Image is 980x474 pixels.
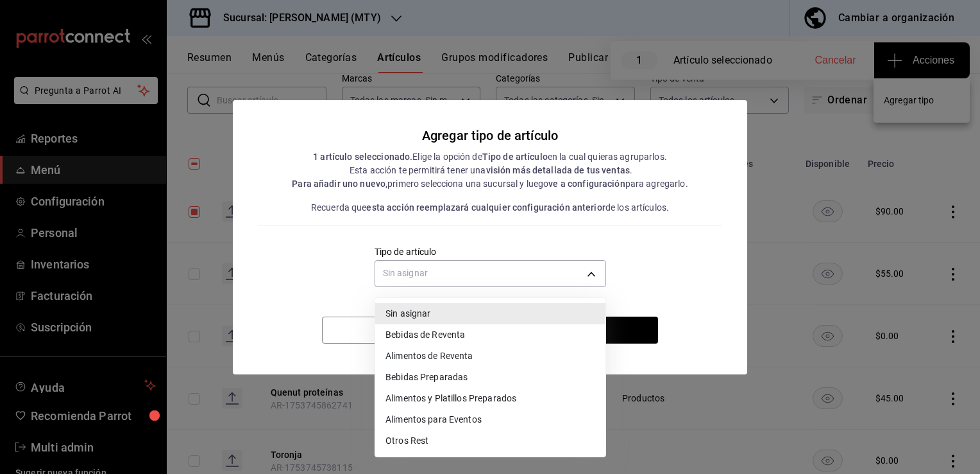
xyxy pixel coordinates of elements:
[375,324,605,346] li: Bebidas de Reventa
[375,430,605,452] li: Otros Rest
[375,388,605,409] li: Alimentos y Platillos Preparados
[375,303,605,324] li: Sin asignar
[375,409,605,430] li: Alimentos para Eventos
[375,367,605,388] li: Bebidas Preparadas
[375,346,605,367] li: Alimentos de Reventa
